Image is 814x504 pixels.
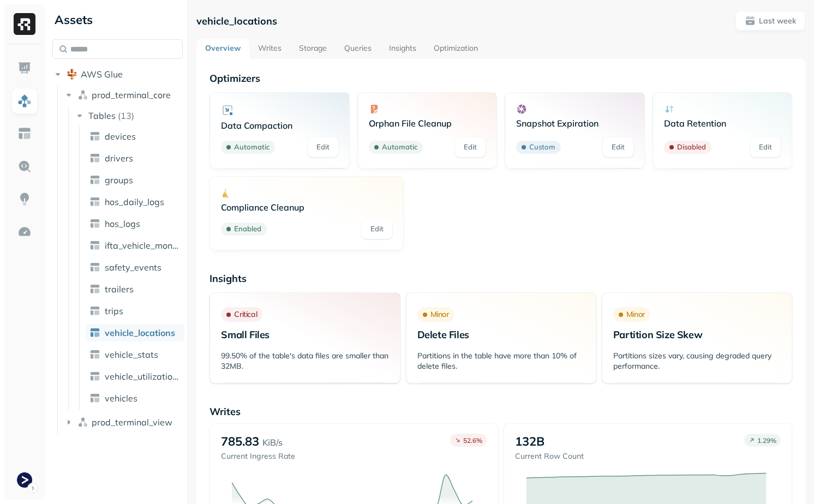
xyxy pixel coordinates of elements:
a: Storage [290,39,336,59]
a: Edit [603,137,633,157]
a: Writes [249,39,290,59]
p: 132B [515,434,544,449]
img: table [89,305,100,316]
img: namespace [77,89,88,100]
p: KiB/s [262,436,283,449]
span: Tables [88,110,116,121]
img: Optimization [17,225,32,239]
span: prod_terminal_core [92,89,171,100]
p: Delete Files [417,328,585,341]
img: root [67,69,77,80]
span: groups [105,175,133,185]
p: 52.6 % [463,436,482,445]
a: vehicle_locations [85,324,184,341]
span: hos_logs [105,218,140,229]
a: ifta_vehicle_months [85,237,184,254]
a: safety_events [85,259,184,276]
a: vehicles [85,389,184,407]
span: vehicle_utilization_day [105,371,180,382]
p: Critical [234,309,257,320]
span: drivers [105,153,133,164]
p: Small Files [221,328,388,341]
p: 785.83 [221,434,259,449]
img: table [89,349,100,360]
p: Custom [529,142,555,153]
p: Snapshot Expiration [516,118,633,129]
a: Edit [455,137,486,157]
a: Optimization [425,39,487,59]
a: vehicle_utilization_day [85,368,184,385]
p: Last week [759,16,796,26]
button: AWS Glue [52,65,183,83]
img: table [89,371,100,382]
button: prod_terminal_view [63,413,183,431]
a: Insights [380,39,425,59]
img: Asset Explorer [17,127,32,141]
img: table [89,262,100,273]
span: vehicle_locations [105,327,175,338]
img: table [89,393,100,404]
img: table [89,218,100,229]
p: Data Compaction [221,120,338,131]
p: Partition Size Skew [613,328,781,341]
p: Disabled [677,142,706,153]
span: prod_terminal_view [92,417,172,428]
a: groups [85,171,184,189]
span: vehicles [105,393,137,404]
p: Partitions sizes vary, causing degraded query performance. [613,351,781,371]
p: Enabled [234,224,261,235]
p: Minor [430,309,449,320]
p: Compliance Cleanup [221,202,392,213]
p: Current Row Count [515,451,584,461]
p: Insights [210,272,792,285]
span: hos_daily_logs [105,196,164,207]
a: Queries [336,39,380,59]
img: table [89,175,100,185]
img: table [89,284,100,295]
span: ifta_vehicle_months [105,240,180,251]
img: Insights [17,192,32,206]
img: table [89,196,100,207]
span: AWS Glue [81,69,123,80]
button: Tables(13) [74,107,184,124]
a: Overview [196,39,249,59]
p: ( 13 ) [118,110,134,121]
p: vehicle_locations [196,15,277,27]
a: hos_logs [85,215,184,232]
p: Partitions in the table have more than 10% of delete files. [417,351,585,371]
span: devices [105,131,136,142]
span: safety_events [105,262,161,273]
div: Assets [52,11,183,28]
p: Minor [626,309,645,320]
img: table [89,240,100,251]
img: table [89,327,100,338]
p: 99.50% of the table's data files are smaller than 32MB. [221,351,388,371]
span: trailers [105,284,134,295]
a: trailers [85,280,184,298]
img: table [89,153,100,164]
a: Edit [750,137,781,157]
img: table [89,131,100,142]
a: hos_daily_logs [85,193,184,211]
p: Orphan File Cleanup [369,118,486,129]
p: Automatic [382,142,417,153]
a: Edit [362,219,392,239]
img: namespace [77,417,88,428]
a: vehicle_stats [85,346,184,363]
span: trips [105,305,123,316]
p: Data Retention [664,118,781,129]
img: Terminal [17,472,32,488]
p: Optimizers [210,72,792,85]
img: Dashboard [17,61,32,75]
button: Last week [735,11,805,31]
p: 1.29 % [757,436,776,445]
a: devices [85,128,184,145]
button: prod_terminal_core [63,86,183,104]
p: Writes [210,405,792,418]
img: Query Explorer [17,159,32,173]
span: vehicle_stats [105,349,158,360]
a: drivers [85,149,184,167]
a: trips [85,302,184,320]
a: Edit [308,137,338,157]
img: Ryft [14,13,35,35]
